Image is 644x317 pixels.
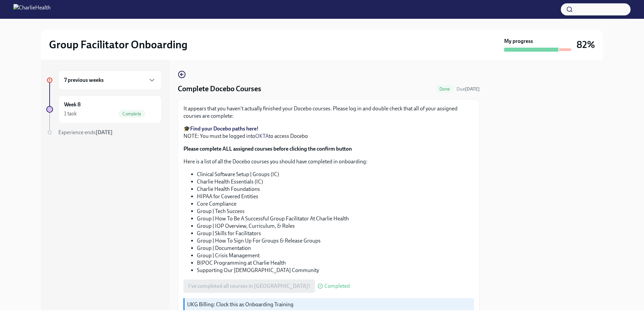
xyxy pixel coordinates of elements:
strong: My progress [504,38,533,45]
li: Group | Crisis Management [197,252,474,259]
h6: 7 previous weeks [64,76,104,84]
li: Group | How To Be A Successful Group Facilitator At Charlie Health [197,215,474,222]
li: Group | Documentation [197,245,474,252]
span: Experience ends [58,129,113,136]
span: August 29th, 2025 10:00 [457,86,480,92]
p: It appears that you haven't actually finished your Docebo courses. Please log in and double check... [183,105,474,120]
li: Supporting Our [DEMOGRAPHIC_DATA] Community [197,267,474,274]
li: Clinical Software Setup | Groups (IC) [197,171,474,178]
li: Group | Tech Success [197,208,474,215]
a: OKTA [255,133,269,139]
p: 🎓 NOTE: You must be logged into to access Docebo [183,125,474,140]
li: HIPAA for Covered Entities [197,193,474,200]
span: Complete [118,111,145,116]
div: 1 task [64,110,77,117]
p: Here is a list of all the Docebo courses you should have completed in onboarding: [183,158,474,165]
a: Find your Docebo paths here! [190,125,259,132]
img: CharlieHealth [13,4,51,15]
strong: [DATE] [96,129,113,136]
li: Charlie Health Essentials (IC) [197,178,474,186]
li: Charlie Health Foundations [197,186,474,193]
li: Group | Skills for Facilitators [197,230,474,237]
strong: [DATE] [465,86,480,92]
li: Group | IOP Overview, Curriculum, & Roles [197,222,474,230]
li: Core Compliance [197,200,474,208]
h3: 82% [577,39,595,51]
h2: Group Facilitator Onboarding [49,38,187,51]
li: Group | How To Sign Up For Groups & Release Groups [197,237,474,245]
h4: Complete Docebo Courses [178,84,261,94]
p: UKG Billing: Clock this as Onboarding Training [187,301,471,308]
span: Completed [324,283,350,289]
strong: Please complete ALL assigned courses before clicking the confirm button [183,146,352,152]
h6: Week 8 [64,101,80,108]
div: 7 previous weeks [58,70,162,90]
a: Week 81 taskComplete [46,95,162,123]
span: Done [435,87,454,92]
li: BIPOC Programming at Charlie Health [197,259,474,267]
span: Due [457,86,480,92]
